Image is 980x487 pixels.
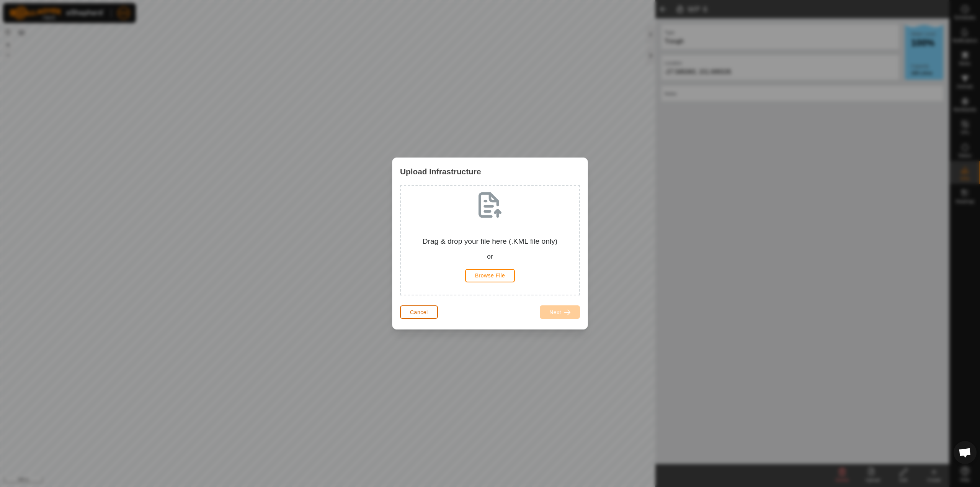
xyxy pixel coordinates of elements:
[407,236,573,262] div: Drag & drop your file here (.KML file only)
[540,305,580,319] button: Next
[400,166,481,177] span: Upload Infrastructure
[407,252,573,262] div: or
[465,269,515,282] button: Browse File
[954,441,977,464] a: Open chat
[475,272,505,279] span: Browse File
[410,309,428,315] span: Cancel
[549,309,561,315] span: Next
[400,305,438,319] button: Cancel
